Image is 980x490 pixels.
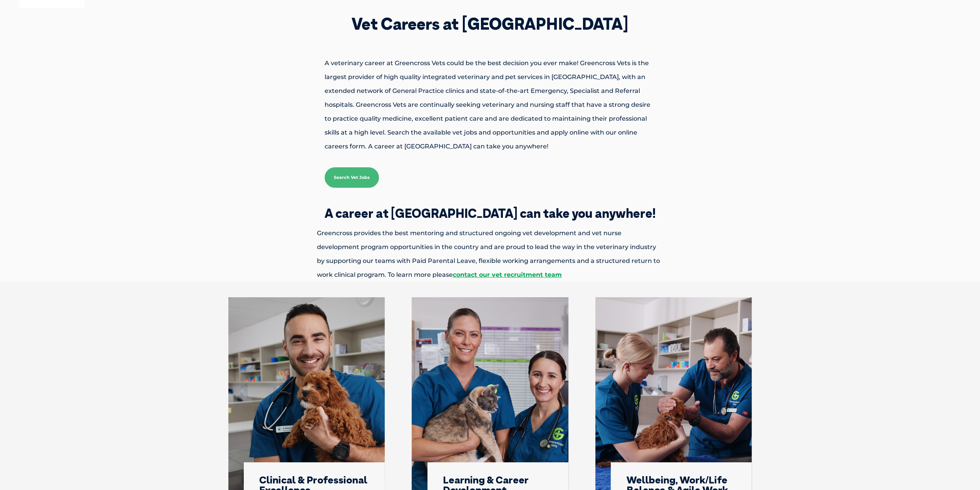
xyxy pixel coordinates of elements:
[298,16,683,32] h1: Vet Careers at [GEOGRAPHIC_DATA]
[290,226,690,282] p: Greencross provides the best mentoring and structured ongoing vet development and vet nurse devel...
[290,207,690,219] h2: A career at [GEOGRAPHIC_DATA] can take you anywhere!
[453,271,562,278] a: contact our vet recruitment team
[325,167,379,188] a: Search Vet Jobs
[298,56,683,153] p: A veterinary career at Greencross Vets could be the best decision you ever make! Greencross Vets ...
